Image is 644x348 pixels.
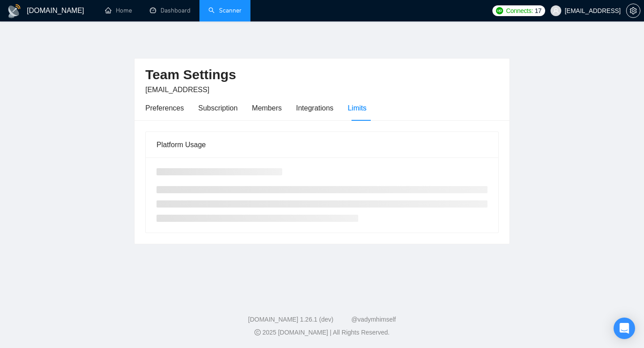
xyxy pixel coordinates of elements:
[145,86,209,93] span: [EMAIL_ADDRESS]
[145,102,184,114] div: Preferences
[496,7,503,14] img: upwork-logo.png
[198,102,237,114] div: Subscription
[157,132,487,157] div: Platform Usage
[535,6,542,16] span: 17
[145,66,499,84] h2: Team Settings
[252,102,282,114] div: Members
[7,4,21,18] img: logo
[254,329,261,335] span: copyright
[627,7,640,14] span: setting
[348,102,367,114] div: Limits
[614,318,635,339] div: Open Intercom Messenger
[506,6,533,16] span: Connects:
[150,7,191,14] a: dashboardDashboard
[351,316,396,323] a: @vadymhimself
[626,4,640,18] button: setting
[208,7,241,14] a: searchScanner
[7,328,637,337] div: 2025 [DOMAIN_NAME] | All Rights Reserved.
[553,8,559,14] span: user
[296,102,334,114] div: Integrations
[105,7,132,14] a: homeHome
[248,316,334,323] a: [DOMAIN_NAME] 1.26.1 (dev)
[626,7,640,14] a: setting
